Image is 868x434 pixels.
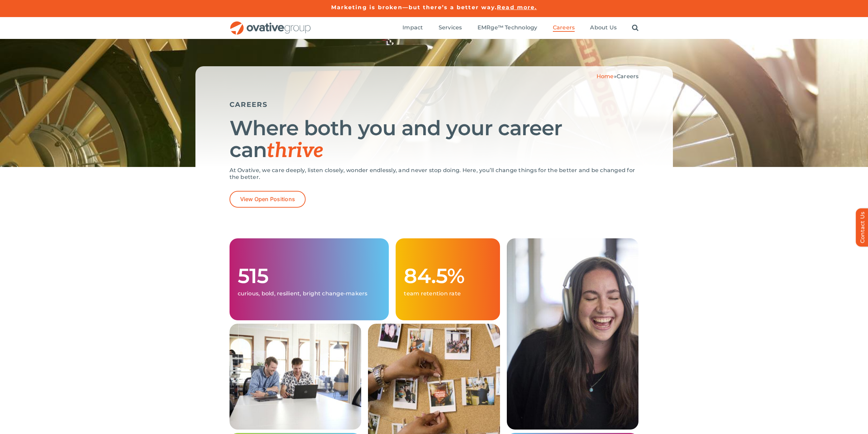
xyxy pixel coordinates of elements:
a: Read more. [497,4,537,11]
img: Careers – Grid 3 [507,238,639,430]
span: thrive [267,139,324,163]
p: curious, bold, resilient, bright change-makers [238,290,381,297]
span: About Us [590,24,617,31]
h1: 84.5% [404,265,491,287]
a: OG_Full_horizontal_RGB [230,20,311,27]
a: About Us [590,24,617,32]
nav: Menu [402,17,638,39]
a: Impact [402,24,423,32]
a: Home [597,73,614,80]
a: Marketing is broken—but there’s a better way. [331,4,497,11]
h5: CAREERS [230,100,639,109]
span: EMRge™ Technology [477,24,538,31]
a: Careers [553,24,575,32]
a: Services [439,24,462,32]
h1: Where both you and your career can [230,117,639,162]
a: Search [632,24,638,32]
span: View Open Positions [240,196,295,202]
span: Impact [402,24,423,31]
span: Careers [553,24,575,31]
span: Services [439,24,462,31]
h1: 515 [238,265,381,287]
p: At Ovative, we care deeply, listen closely, wonder endlessly, and never stop doing. Here, you’ll ... [230,167,639,181]
span: » [597,73,639,80]
a: EMRge™ Technology [477,24,538,32]
span: Careers [617,73,639,80]
a: View Open Positions [230,191,306,208]
p: team retention rate [404,290,491,297]
img: Careers – Grid 1 [230,324,362,430]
